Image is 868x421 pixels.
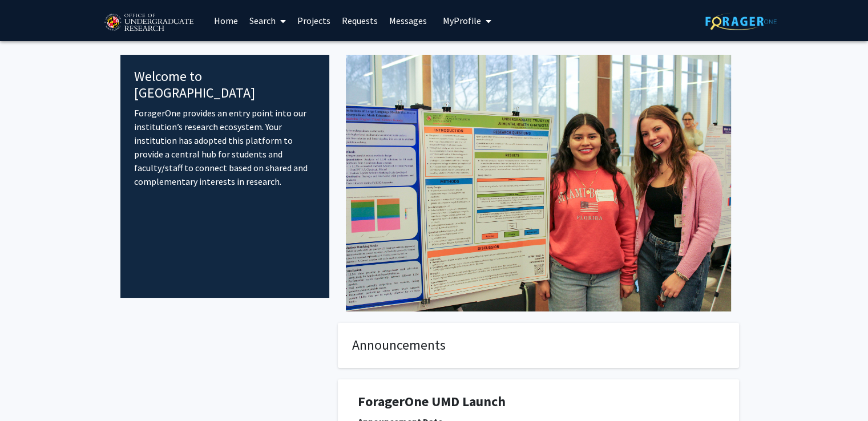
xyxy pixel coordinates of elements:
[100,9,197,37] img: University of Maryland Logo
[352,337,725,354] h4: Announcements
[134,68,316,102] h4: Welcome to [GEOGRAPHIC_DATA]
[134,106,316,188] p: ForagerOne provides an entry point into our institution’s research ecosystem. Your institution ha...
[705,13,777,30] img: ForagerOne Logo
[336,1,383,41] a: Requests
[292,1,336,41] a: Projects
[358,394,719,410] h1: ForagerOne UMD Launch
[9,370,49,412] iframe: Chat
[208,1,244,41] a: Home
[383,1,433,41] a: Messages
[346,55,731,311] img: Cover Image
[443,15,481,26] span: My Profile
[244,1,292,41] a: Search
